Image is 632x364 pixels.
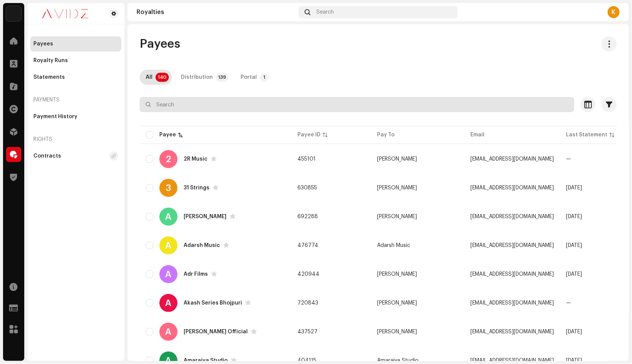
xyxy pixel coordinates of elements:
div: Royalties [137,9,296,15]
span: Aashnarayan Sharma [377,214,417,219]
img: 10d72f0b-d06a-424f-aeaa-9c9f537e57b6 [6,6,21,21]
div: Last Statement [566,131,607,139]
div: Akash Series Bhojpuri [184,300,242,306]
span: Alok Goswami [377,329,417,334]
p-badge: 1 [260,73,269,82]
span: Adarsh Music [377,243,410,248]
span: 720843 [297,300,318,306]
span: sanjayd213141@gmail.com [470,300,554,306]
div: Contracts [33,153,61,159]
div: K [608,6,620,18]
span: Jun 2025 [566,358,582,363]
span: 420944 [297,272,319,277]
span: 404115 [297,358,316,363]
input: Search [140,97,574,112]
div: Aashnarayan Sharma [184,214,226,219]
div: A [159,323,178,341]
span: Jun 2025 [566,185,582,191]
span: Search [316,9,334,15]
span: alokgoswamifans@gmail.com [470,329,554,334]
p-badge: 139 [216,73,228,82]
span: Yadaw317@gmail.com [470,358,554,363]
span: 692288 [297,214,318,219]
span: Parveen Gupta [377,272,417,277]
span: 31strings@gmail.com [470,185,554,191]
div: Payment History [33,114,77,120]
div: Adr Films [184,272,208,277]
p-badge: 140 [156,73,169,82]
span: Jun 2025 [566,272,582,277]
re-a-nav-header: Payments [30,91,121,109]
div: Payee ID [297,131,321,139]
div: Payees [33,41,53,47]
div: Alok Goswami Official [184,329,248,334]
re-m-nav-item: Payment History [30,109,121,124]
div: A [159,294,178,312]
span: Payees [140,36,180,52]
div: Payee [159,131,176,139]
div: A [159,208,178,226]
div: Portal [241,70,257,85]
span: 455101 [297,156,316,162]
span: aashnarayansharmavlogs@gmail.com [470,214,554,219]
span: 476774 [297,243,318,248]
span: — [566,156,571,162]
div: 2R Music [184,156,208,162]
div: 2 [159,150,178,168]
img: 0c631eef-60b6-411a-a233-6856366a70de [33,9,97,18]
re-a-nav-header: Rights [30,130,121,148]
div: Adarsh Music [184,243,220,248]
re-m-nav-item: Royalty Runs [30,53,121,68]
re-m-nav-item: Contracts [30,148,121,164]
div: 31 Strings [184,185,209,191]
re-m-nav-item: Statements [30,70,121,85]
re-m-nav-item: Payees [30,36,121,52]
span: Shubham Gijwani [377,185,417,191]
span: ompako@gmail.com [470,156,554,162]
div: 3 [159,179,178,197]
span: — [566,300,571,306]
span: Jun 2025 [566,243,582,248]
span: Amaraiya Studio [377,358,418,363]
div: Royalty Runs [33,58,68,64]
span: adrfilms1994@gmail.com [470,272,554,277]
span: Jun 2025 [566,214,582,219]
div: A [159,236,178,255]
span: Jun 2025 [566,329,582,334]
div: Amaraiya Studio [184,358,228,363]
span: Ramesh Kumar Mittal [377,156,417,162]
span: 630855 [297,185,317,191]
span: 437527 [297,329,318,334]
div: Statements [33,74,65,80]
div: All [146,70,152,85]
div: A [159,265,178,283]
span: nandkishorjp@gmail.com [470,243,554,248]
div: Distribution [181,70,213,85]
span: Sanjay Ram [377,300,417,306]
